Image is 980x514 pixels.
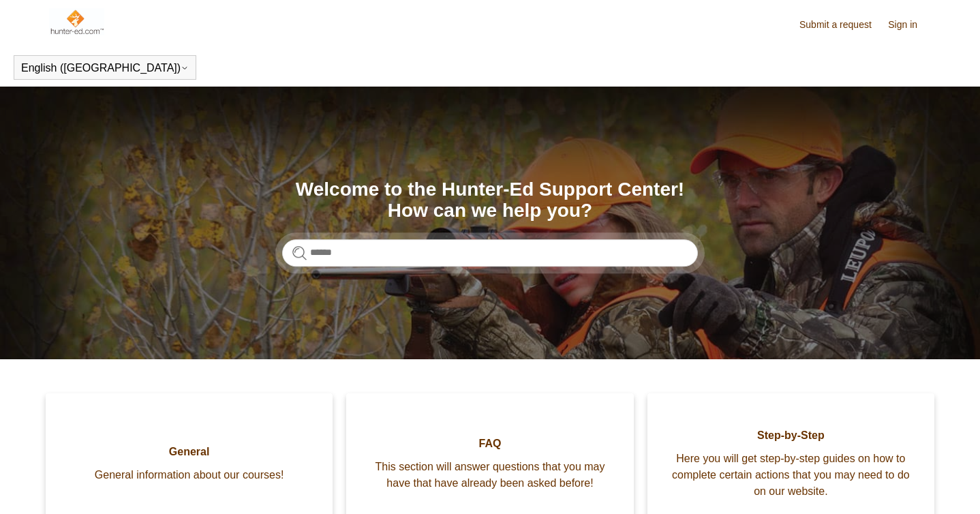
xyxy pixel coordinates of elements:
span: This section will answer questions that you may have that have already been asked before! [367,459,613,492]
h1: Welcome to the Hunter-Ed Support Center! How can we help you? [282,179,698,222]
span: Here you will get step-by-step guides on how to complete certain actions that you may need to do ... [668,451,914,500]
div: Chat Support [892,468,970,504]
input: Search [282,239,698,267]
span: General information about our courses! [66,467,312,483]
span: FAQ [367,436,613,452]
a: Sign in [888,18,931,32]
span: Step-by-Step [668,427,914,444]
img: Hunter-Ed Help Center home page [49,8,104,35]
a: Submit a request [799,18,885,32]
span: General [66,444,312,460]
button: English ([GEOGRAPHIC_DATA]) [21,62,189,74]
